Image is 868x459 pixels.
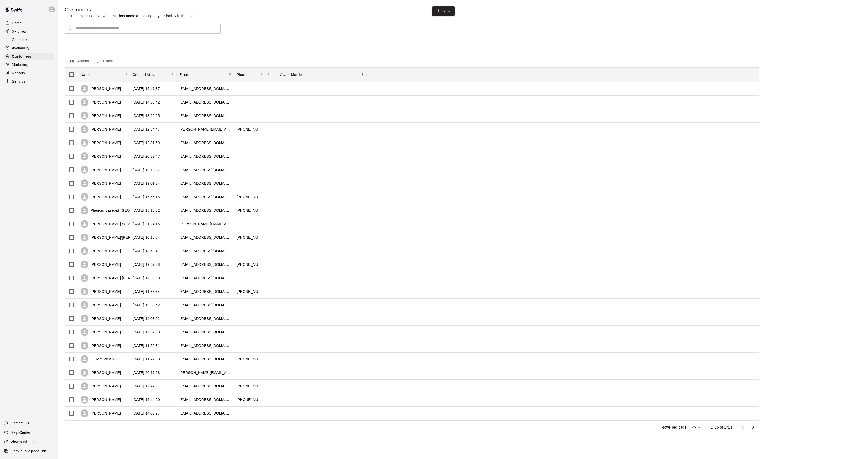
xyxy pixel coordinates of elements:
[4,28,54,35] a: Services
[236,397,262,402] div: +16318078108
[133,181,160,186] div: 2025-09-12 19:01:34
[226,71,234,79] button: Menu
[133,248,160,254] div: 2025-09-09 18:59:41
[169,71,177,79] button: Menu
[236,67,250,82] div: Phone Number
[81,355,114,363] div: LI Heat Welsh
[4,69,54,77] a: Reports
[690,423,702,431] div: 25
[236,127,262,132] div: +16317964689
[179,100,231,105] div: dswanny1@outlook.com
[179,221,231,227] div: hugo@thesoccerteam.com
[4,77,54,85] div: Settings
[257,71,265,79] button: Menu
[133,275,160,281] div: 2025-09-08 14:39:39
[133,289,160,294] div: 2025-09-08 11:38:34
[11,430,30,435] p: Help Center
[236,289,262,294] div: +15166558230
[133,194,160,199] div: 2025-09-12 16:55:15
[81,369,121,377] div: [PERSON_NAME]
[359,71,366,79] button: Menu
[81,139,121,147] div: [PERSON_NAME]
[179,316,231,321] div: catcherkeeperllc@gmail.com
[133,343,160,348] div: 2025-09-07 11:50:31
[179,370,231,375] div: james.carlo2027@gmail.com
[748,422,758,432] button: Go to next page
[12,37,27,42] p: Calendar
[133,262,160,267] div: 2025-09-08 19:47:38
[177,67,234,82] div: Email
[179,343,231,348] div: sj_alfano@icloud.com
[711,425,732,430] p: 1–25 of 1711
[94,57,114,65] button: Show filters
[12,79,25,84] p: Settings
[133,316,160,321] div: 2025-09-07 14:03:52
[12,21,22,26] p: Home
[133,167,160,172] div: 2025-09-12 19:18:27
[4,36,54,44] a: Calendar
[81,301,121,309] div: [PERSON_NAME]
[65,23,221,34] div: Search customers by name or email
[81,274,152,282] div: [PERSON_NAME] [PERSON_NAME]
[81,152,121,160] div: [PERSON_NAME]
[130,67,177,82] div: Created At
[81,328,121,336] div: [PERSON_NAME]
[236,262,262,267] div: +15162723398
[12,62,28,67] p: Marketing
[81,166,121,174] div: [PERSON_NAME]
[11,421,29,426] p: Contact Us
[81,409,121,417] div: [PERSON_NAME]
[133,208,160,213] div: 2025-09-12 15:16:02
[179,289,231,294] div: bobbybones60@verizon.net
[179,275,231,281] div: rimlercarol@gmail.com
[234,67,265,82] div: Phone Number
[236,384,262,389] div: +15168171211
[4,53,54,60] a: Customers
[4,44,54,52] a: Availability
[133,397,160,402] div: 2025-09-03 15:44:00
[273,71,280,78] button: Sort
[81,193,121,201] div: [PERSON_NAME]
[133,329,160,335] div: 2025-09-07 12:32:03
[133,384,160,389] div: 2025-09-04 17:27:07
[236,235,262,240] div: +16318854988
[78,67,130,82] div: Name
[179,329,231,335] div: leslieme@gmail.com
[179,384,231,389] div: josephdecelemente@gmail.com
[288,67,366,82] div: Memberships
[291,67,313,82] div: Memberships
[81,261,121,268] div: [PERSON_NAME]
[150,71,157,78] button: Sort
[4,19,54,27] a: Home
[133,411,160,416] div: 2024-10-07 14:06:27
[179,113,231,118] div: jay14789@yahoo.com
[179,411,231,416] div: placeholder@gmail.com
[236,208,262,213] div: +16318975098
[65,13,196,18] p: Customers includes anyone that has made a booking at your facility in the past.
[90,71,98,78] button: Sort
[81,247,121,255] div: [PERSON_NAME]
[133,113,160,118] div: 2025-09-13 13:26:25
[179,86,231,91] div: fct16@aol.com
[81,220,134,228] div: [PERSON_NAME] Soccer
[179,262,231,267] div: toichazd@gmail.com
[179,167,231,172] div: canariomatthew947@gmail.com
[81,112,121,120] div: [PERSON_NAME]
[133,221,160,227] div: 2025-09-11 21:24:15
[81,342,121,350] div: [PERSON_NAME]
[81,234,152,241] div: [PERSON_NAME]/[PERSON_NAME]
[179,181,231,186] div: jackderosa626@icloud.com
[179,357,231,362] div: stefaniewelsh9@gmail.com
[81,125,121,133] div: [PERSON_NAME]
[250,71,257,78] button: Sort
[179,302,231,308] div: micahelkbrooks76@gmail.com
[81,85,121,93] div: [PERSON_NAME]
[81,179,121,187] div: [PERSON_NAME]
[313,71,321,78] button: Sort
[179,208,231,213] div: stevephenomny@gmail.com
